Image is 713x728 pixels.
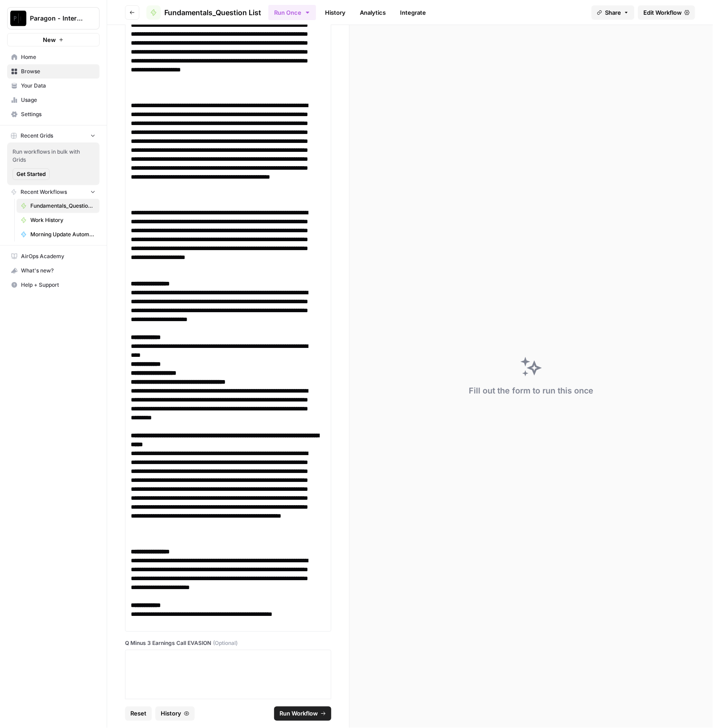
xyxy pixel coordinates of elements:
[13,148,94,164] span: Run workflows in bulk with Grids
[7,93,100,107] a: Usage
[164,7,261,18] span: Fundamentals_Question List
[21,53,96,61] span: Home
[21,132,53,140] span: Recent Grids
[13,168,50,180] button: Get Started
[7,107,100,121] a: Settings
[643,8,682,17] span: Edit Workflow
[268,5,316,20] button: Run Once
[30,216,96,224] span: Work History
[125,707,152,721] button: Reset
[7,33,100,46] button: New
[21,188,67,196] span: Recent Workflows
[354,5,391,20] a: Analytics
[17,199,100,213] a: Fundamentals_Question List
[146,5,261,20] a: Fundamentals_Question List
[17,227,100,242] a: Morning Update Automation
[7,249,100,264] a: AirOps Academy
[21,67,96,75] span: Browse
[161,709,181,718] span: History
[155,707,195,721] button: History
[7,278,100,292] button: Help + Support
[43,35,56,44] span: New
[17,170,46,178] span: Get Started
[30,202,96,210] span: Fundamentals_Question List
[21,281,96,289] span: Help + Support
[10,10,26,26] img: Paragon - Internal Usage Logo
[395,5,431,20] a: Integrate
[125,639,331,647] label: Q Minus 3 Earnings Call EVASION
[30,14,84,23] span: Paragon - Internal Usage
[7,129,100,142] button: Recent Grids
[17,213,100,227] a: Work History
[7,64,100,79] a: Browse
[7,50,100,64] a: Home
[469,385,593,397] div: Fill out the form to run this once
[21,82,96,90] span: Your Data
[7,264,100,278] button: What's new?
[21,252,96,260] span: AirOps Academy
[7,79,100,93] a: Your Data
[21,110,96,118] span: Settings
[592,5,634,20] button: Share
[638,5,695,20] a: Edit Workflow
[213,639,238,647] span: (Optional)
[7,185,100,199] button: Recent Workflows
[21,96,96,104] span: Usage
[7,7,100,29] button: Workspace: Paragon - Internal Usage
[274,707,331,721] button: Run Workflow
[605,8,621,17] span: Share
[8,264,99,277] div: What's new?
[320,5,351,20] a: History
[130,709,146,718] span: Reset
[30,230,96,238] span: Morning Update Automation
[279,709,318,718] span: Run Workflow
